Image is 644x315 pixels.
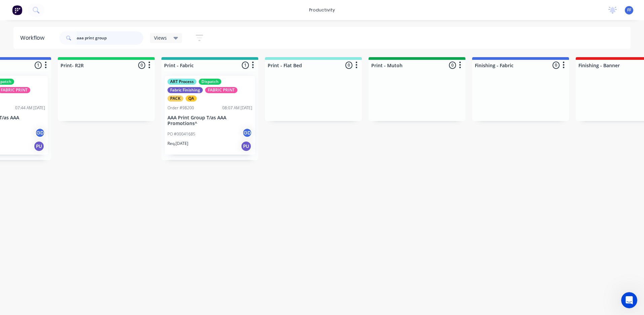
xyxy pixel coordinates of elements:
p: Req. [DATE] [167,141,188,147]
div: 07:44 AM [DATE] [15,105,45,111]
div: Dispatch [199,79,221,85]
iframe: Intercom live chat [621,292,637,308]
div: Workflow [20,34,48,42]
img: Factory [12,5,22,15]
span: FF [627,7,631,13]
p: AAA Print Group T/as AAA Promotions^ [167,115,252,126]
div: PU [241,141,252,152]
div: Order #98200 [167,105,194,111]
div: QA [186,95,197,102]
div: ART ProcessDispatchFabric FinishingFABRIC PRINTPACKQAOrder #9820008:07 AM [DATE]AAA Print Group T... [165,76,255,155]
div: GD [35,128,45,138]
div: Fabric Finishing [167,87,203,93]
span: Views [154,34,167,41]
p: PO #00041685 [167,131,195,137]
div: FABRIC PRINT [205,87,237,93]
div: ART Process [167,79,196,85]
div: PU [34,141,44,152]
div: GD [242,128,252,138]
div: 08:07 AM [DATE] [222,105,252,111]
div: productivity [306,5,338,15]
div: PACK [167,95,183,102]
input: Search for orders... [77,31,143,45]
